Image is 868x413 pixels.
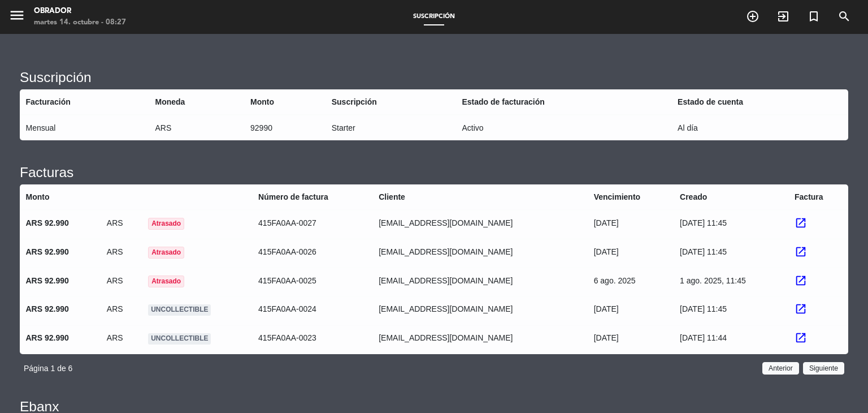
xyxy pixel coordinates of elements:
td: ars [101,325,142,354]
td: ars 92.990 [20,239,101,268]
td: [DATE] 11:45 [674,239,789,268]
td: 1 ago. 2025, 11:45 [674,268,789,297]
td: 6 ago. 2025 [588,268,674,297]
th: Monto [20,184,101,210]
td: 415FA0AA-0027 [253,210,373,239]
td: ars [101,239,142,268]
span: Starter [332,123,355,132]
td: [DATE] [588,210,674,239]
i: add_circle_outline [746,10,759,23]
td: [EMAIL_ADDRESS][DOMAIN_NAME] [373,325,588,354]
th: Estado de cuenta [672,89,848,115]
td: [DATE] [588,239,674,268]
th: Suscripción [325,89,456,115]
div: Atrasado [148,276,184,288]
td: ars 92.990 [20,325,101,354]
td: [EMAIL_ADDRESS][DOMAIN_NAME] [373,239,588,268]
th: Vencimiento [588,184,674,210]
td: [DATE] 11:44 [674,325,789,354]
th: Factura [789,184,848,210]
th: Número de factura [253,184,373,210]
td: Al día [672,115,848,140]
div: Atrasado [148,218,184,230]
td: ars 92.990 [20,296,101,325]
td: ars 92.990 [20,268,101,297]
span: launch [795,217,807,229]
div: UNCOLLECTIBLE [148,304,211,316]
span: launch [795,332,807,344]
th: Cliente [373,184,588,210]
td: 415FA0AA-0023 [253,325,373,354]
div: Obrador [34,6,126,17]
td: [DATE] 11:45 [674,296,789,325]
button: Siguiente [803,362,844,375]
span: launch [795,274,807,287]
i: exit_to_app [776,10,790,23]
i: turned_in_not [807,10,821,23]
span: Página 1 de 6 [24,362,72,375]
div: Atrasado [148,247,184,259]
td: ars 92.990 [20,210,101,239]
th: Estado de facturación [456,89,672,115]
td: [EMAIL_ADDRESS][DOMAIN_NAME] [373,296,588,325]
h3: Suscripción [20,69,848,85]
td: [EMAIL_ADDRESS][DOMAIN_NAME] [373,268,588,297]
td: 92990 [245,115,326,140]
th: Facturación [20,89,149,115]
h3: Facturas [20,164,848,180]
td: ARS [149,115,245,140]
td: [DATE] 11:45 [674,210,789,239]
th: Monto [245,89,326,115]
td: 415FA0AA-0025 [253,268,373,297]
td: ars [101,268,142,297]
button: Anterior [762,362,799,375]
i: search [837,10,851,23]
td: Activo [456,115,672,140]
td: ars [101,296,142,325]
div: martes 14. octubre - 08:27 [34,17,126,28]
div: UNCOLLECTIBLE [148,333,211,345]
td: Mensual [20,115,149,140]
td: [DATE] [588,296,674,325]
td: [DATE] [588,325,674,354]
td: ars [101,210,142,239]
span: Suscripción [407,14,461,20]
td: [EMAIL_ADDRESS][DOMAIN_NAME] [373,210,588,239]
span: launch [795,246,807,258]
th: Creado [674,184,789,210]
td: 415FA0AA-0026 [253,239,373,268]
i: menu [8,7,25,24]
th: Moneda [149,89,245,115]
button: menu [8,7,25,28]
td: 415FA0AA-0024 [253,296,373,325]
span: launch [795,303,807,315]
